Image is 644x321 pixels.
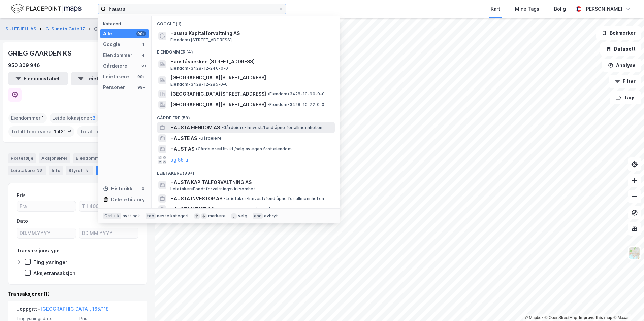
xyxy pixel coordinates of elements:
span: HAUSTA VEKST AS [170,205,214,213]
div: Mine Tags [515,5,539,13]
input: DD.MM.YYYY [17,228,76,238]
div: markere [208,213,226,219]
img: Z [628,247,641,259]
span: Leietaker • Innvest/fond åpne for allmennheten [224,196,324,201]
div: Info [49,166,63,175]
div: Totalt byggareal : [77,126,144,137]
button: Datasett [600,42,641,56]
div: Eiendommer : [8,113,47,123]
span: • [215,207,217,212]
div: Uoppgitt - [16,305,109,316]
span: 1 421 ㎡ [54,128,72,136]
span: Leietaker • Innvest/fond åpne for allmennheten [215,207,316,212]
button: Filter [609,75,641,88]
div: Tinglysninger [33,259,67,265]
span: Eiendom • [STREET_ADDRESS] [170,37,232,43]
div: 4 [140,52,146,58]
div: Portefølje [8,153,36,163]
span: [GEOGRAPHIC_DATA][STREET_ADDRESS] [170,90,266,98]
div: Aksjonærer [39,153,70,163]
div: [PERSON_NAME] [584,5,622,13]
span: HAUSTA INVESTOR AS [170,194,222,203]
span: • [224,196,226,201]
button: SULEFJELL AS [5,26,38,32]
input: Søk på adresse, matrikkel, gårdeiere, leietakere eller personer [106,4,278,14]
span: • [221,125,223,130]
div: 59 [140,63,146,69]
div: Transaksjoner [96,166,142,175]
div: Eiendommer (4) [152,44,340,56]
span: 1 [42,114,44,122]
div: 99+ [136,85,146,90]
div: nytt søk [123,213,140,219]
iframe: Chat Widget [610,289,644,321]
input: Til 4000000 [79,201,138,211]
div: velg [238,213,247,219]
div: Leietakere (99+) [152,165,340,177]
div: Gårdeiere (59) [152,110,340,122]
div: 950 309 946 [8,61,40,69]
a: Mapbox [525,315,543,320]
div: Historikk [103,185,132,193]
div: Personer [103,83,125,92]
span: Gårdeiere • Innvest/fond åpne for allmennheten [221,125,322,130]
span: • [267,91,269,96]
div: neste kategori [157,213,189,219]
div: Bolig [554,5,566,13]
div: Dato [17,217,28,225]
div: Transaksjonstype [17,247,60,255]
button: Bokmerker [596,26,641,40]
span: [GEOGRAPHIC_DATA][STREET_ADDRESS] [170,74,332,82]
div: Totalt tomteareal : [8,126,74,137]
span: Eiendom • 3428-12-285-0-0 [170,82,228,87]
div: avbryt [264,213,278,219]
div: Ctrl + k [103,213,121,219]
div: tab [146,213,156,219]
input: Fra [17,201,76,211]
span: • [267,102,269,107]
button: C. Sundts Gate 17 [45,26,86,32]
div: 99+ [136,31,146,36]
div: Leietakere [8,166,46,175]
div: Leietakere [103,73,129,81]
div: Gårdeier [94,25,114,33]
span: Hausta Kapitalforvaltning AS [170,29,332,37]
span: HAUST AS [170,145,194,153]
button: Tags [610,91,641,104]
div: 33 [36,167,43,174]
div: Kategori [103,21,149,26]
span: Eiendom • 3428-10-90-0-0 [267,91,325,97]
div: esc [253,213,263,219]
div: Aksjetransaksjon [33,270,75,276]
div: Transaksjoner (1) [8,290,147,298]
div: Alle [103,30,112,38]
div: Eiendommer [73,153,115,163]
div: 5 [84,167,91,174]
div: 1 [140,42,146,47]
a: Improve this map [579,315,612,320]
span: 3 [92,114,96,122]
div: Pris [17,191,26,200]
div: Kart [491,5,500,13]
div: Eiendommer [103,51,132,59]
span: Gårdeiere [198,136,222,141]
a: OpenStreetMap [545,315,577,320]
img: logo.f888ab2527a4732fd821a326f86c7f29.svg [11,3,82,15]
div: Delete history [111,195,145,204]
span: • [196,146,198,151]
span: HAUSTA EIENDOM AS [170,123,220,132]
a: [GEOGRAPHIC_DATA], 165/118 [40,306,109,312]
div: 0 [140,186,146,191]
div: Gårdeiere [103,62,127,70]
span: HAUSTA KAPITALFORVALTNING AS [170,178,332,186]
div: 99+ [136,74,146,79]
span: • [198,136,200,141]
span: Eiendom • 3428-10-72-0-0 [267,102,325,107]
div: Leide lokasjoner : [50,113,98,123]
span: HAUSTE AS [170,134,197,142]
span: Leietaker • Fondsforvaltningsvirksomhet [170,186,255,192]
span: Eiendom • 3428-12-240-0-0 [170,66,228,71]
button: Analyse [602,59,641,72]
button: Leietakertabell [71,72,131,85]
